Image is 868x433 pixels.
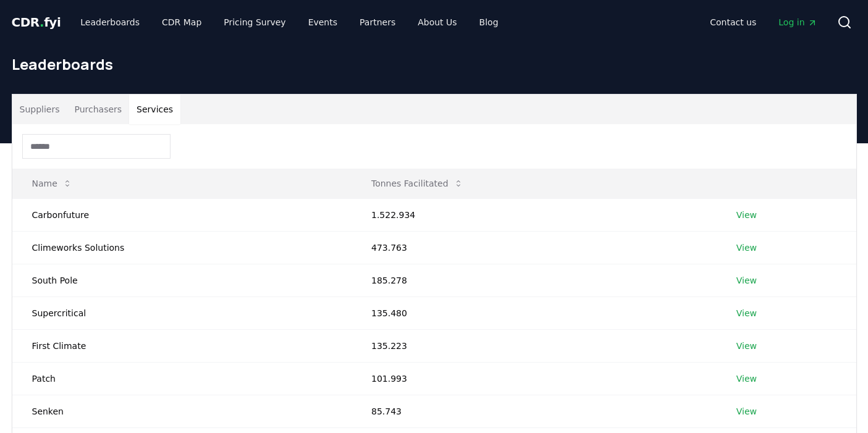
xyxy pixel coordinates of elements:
a: Partners [350,11,405,33]
td: Climeworks Solutions [12,231,352,264]
a: View [736,405,757,418]
td: 473.763 [352,231,717,264]
td: Supercritical [12,296,352,329]
a: View [736,242,757,254]
td: 1.522.934 [352,198,717,231]
a: View [736,209,757,221]
a: Log in [769,11,827,33]
td: 85.743 [352,395,717,427]
a: About Us [408,11,466,33]
td: Patch [12,362,352,395]
td: 185.278 [352,264,717,296]
td: 101.993 [352,362,717,395]
button: Name [22,171,82,196]
a: View [736,274,757,287]
button: Tonnes Facilitated [361,171,473,196]
span: CDR fyi [12,15,61,30]
a: Events [298,11,347,33]
nav: Main [70,11,508,33]
a: Blog [470,11,508,33]
a: Contact us [700,11,766,33]
button: Purchasers [67,95,129,124]
a: CDR Map [152,11,211,33]
span: Log in [778,16,817,28]
td: First Climate [12,329,352,362]
a: View [736,340,757,352]
a: CDR.fyi [12,14,61,31]
button: Suppliers [12,95,67,124]
span: . [40,15,44,30]
td: South Pole [12,264,352,296]
nav: Main [700,11,827,33]
a: Pricing Survey [214,11,295,33]
a: View [736,307,757,319]
td: Senken [12,395,352,427]
a: View [736,372,757,385]
td: 135.223 [352,329,717,362]
button: Services [129,95,180,124]
td: Carbonfuture [12,198,352,231]
td: 135.480 [352,296,717,329]
a: Leaderboards [70,11,150,33]
h1: Leaderboards [12,54,857,74]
